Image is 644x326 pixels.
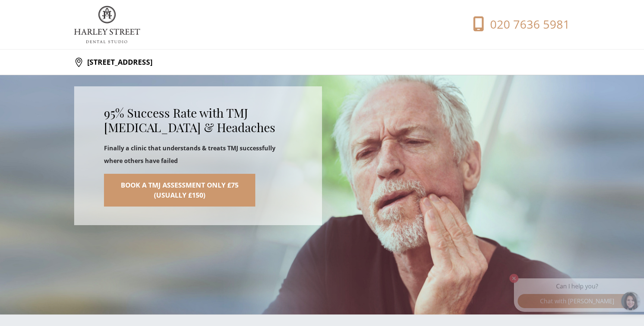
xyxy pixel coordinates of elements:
[74,6,140,43] img: logo.png
[83,55,152,70] p: [STREET_ADDRESS]
[104,106,292,135] h2: 95% Success Rate with TMJ [MEDICAL_DATA] & Headaches
[104,174,255,207] a: Book a TMJ Assessment Only £75(Usually £150)
[451,16,570,33] a: 020 7636 5981
[104,144,275,165] strong: Finally a clinic that understands & treats TMJ successfully where others have failed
